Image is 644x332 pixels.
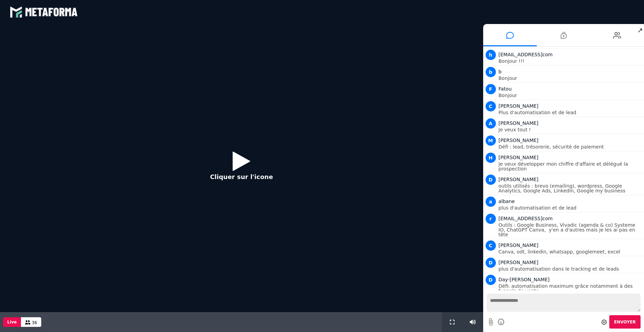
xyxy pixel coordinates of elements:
[486,118,496,129] span: A
[486,101,496,111] span: C
[499,76,643,81] p: Bonjour
[499,277,550,282] span: Day-[PERSON_NAME]
[499,199,515,204] span: albane
[499,284,643,293] p: Défi: automatisation maximum grâce notamment à des funnels de vente.
[486,135,496,146] span: M
[499,120,538,126] span: [PERSON_NAME]
[499,260,538,265] span: [PERSON_NAME]
[609,315,641,329] button: Envoyer
[499,86,512,92] span: Fatou
[499,127,643,132] p: Je veux tout !
[486,197,496,207] span: a
[499,59,643,63] p: Bonjour !!!
[499,249,643,254] p: Canva, odt, linkedin, whatsapp, googlemeet, excel
[486,84,496,94] span: F
[32,320,37,325] span: 36
[499,266,643,271] p: plus d'automatisation dans le tracking et de leads
[499,93,643,98] p: Bonjour
[499,110,643,115] p: Plus d'automatisation et de lead
[486,175,496,185] span: D
[210,172,273,181] p: Cliquer sur l'icone
[486,67,496,77] span: b
[499,144,643,149] p: Défi : lead, trésorerie, sécurité de paiement
[486,240,496,251] span: C
[486,153,496,163] span: H
[636,24,644,36] span: ↗
[499,242,538,248] span: [PERSON_NAME]
[499,177,538,182] span: [PERSON_NAME]
[499,216,553,221] span: [EMAIL_ADDRESS]com
[486,275,496,285] span: D
[499,155,538,160] span: [PERSON_NAME]
[499,162,643,171] p: Je veux développer mon chiffre d'affaire et délégué la prospection
[486,214,496,224] span: r
[486,258,496,268] span: D
[499,52,553,57] span: [EMAIL_ADDRESS]com
[614,320,636,324] span: Envoyer
[3,317,21,327] button: Live
[499,103,538,109] span: [PERSON_NAME]
[203,146,280,190] button: Cliquer sur l'icone
[499,205,643,210] p: plus d'automatisation et de lead
[499,183,643,193] p: outils utilisés : brevo (emailing), wordpress, Google Analytics, Google Ads, Linkedin, Google my ...
[499,138,538,143] span: [PERSON_NAME]
[486,50,496,60] span: h
[499,69,502,74] span: b
[499,223,643,237] p: Outils : Google Business, Vivadic (agenda & co) Systeme IO, ChatGPT Canva, y'en a d'autres mais j...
